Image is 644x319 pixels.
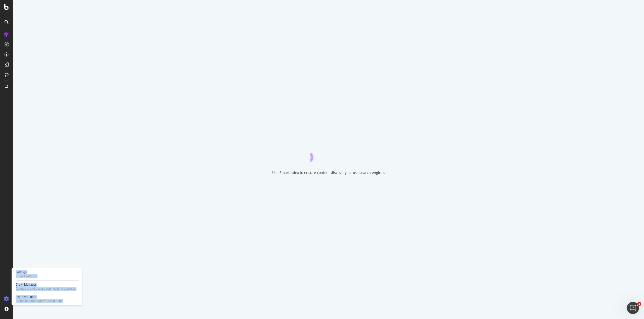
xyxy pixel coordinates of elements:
div: Segment Editor [16,295,63,299]
a: Segment EditorCreate and manage your segments [14,294,80,303]
div: Configure and access your website analyses [16,287,76,291]
div: Create and manage your segments [16,299,63,303]
div: animation [310,144,347,162]
iframe: Intercom live chat [627,302,639,314]
div: Use SmartIndex to ensure content discovery across search engines [272,170,385,175]
div: Settings [16,270,37,274]
a: Crawl ManagerConfigure and access your website analyses [14,282,80,291]
div: Project settings [16,274,37,278]
div: Crawl Manager [16,283,76,287]
a: SettingsProject settings [14,270,80,279]
span: 1 [637,302,641,306]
